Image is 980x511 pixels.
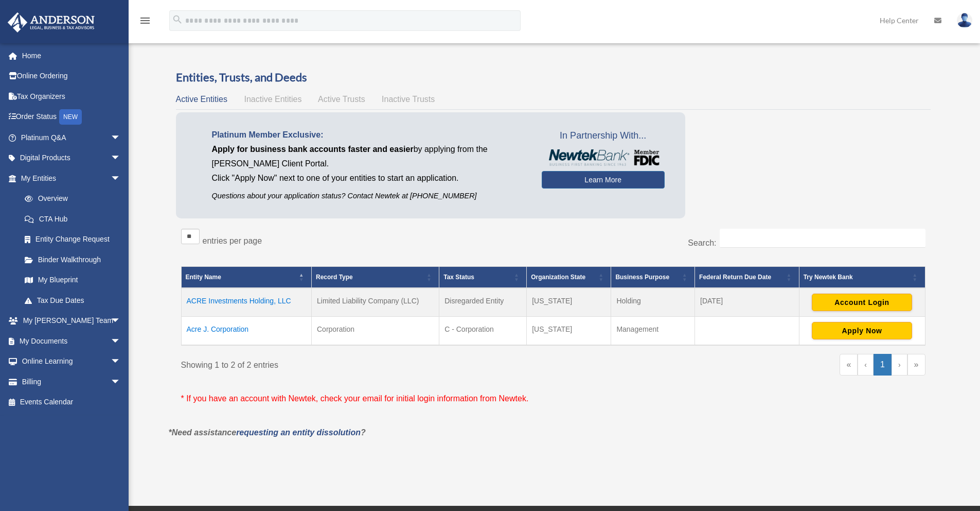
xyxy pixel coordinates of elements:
td: [DATE] [695,288,799,317]
h3: Entities, Trusts, and Deeds [176,70,931,86]
a: My Entitiesarrow_drop_down [7,168,131,189]
a: Tax Organizers [7,86,136,107]
img: User Pic [957,13,972,28]
th: Tax Status: Activate to sort [439,267,527,288]
span: Inactive Trusts [382,95,435,104]
th: Federal Return Due Date: Activate to sort [695,267,799,288]
a: CTA Hub [14,209,131,229]
p: Click "Apply Now" next to one of your entities to start an application. [212,171,526,185]
i: search [172,14,183,25]
a: Events Calendar [7,392,136,413]
a: Learn More [542,171,665,189]
a: Binder Walkthrough [14,249,131,270]
button: Apply Now [812,322,912,339]
span: arrow_drop_down [111,168,131,189]
p: Platinum Member Exclusive: [212,128,526,142]
td: Management [611,317,695,346]
a: My [PERSON_NAME] Teamarrow_drop_down [7,311,136,331]
span: arrow_drop_down [111,311,131,332]
a: Billingarrow_drop_down [7,371,136,392]
label: Search: [688,239,716,247]
img: NewtekBankLogoSM.png [547,149,660,166]
a: Account Login [812,298,912,306]
p: * If you have an account with Newtek, check your email for initial login information from Newtek. [181,391,925,406]
span: In Partnership With... [542,128,665,144]
a: First [840,354,858,376]
a: My Blueprint [14,270,131,291]
p: by applying from the [PERSON_NAME] Client Portal. [212,142,526,171]
span: arrow_drop_down [111,331,131,352]
td: [US_STATE] [527,288,611,317]
a: Overview [14,189,126,209]
a: Next [892,354,907,376]
button: Account Login [812,294,912,311]
a: 1 [874,354,892,376]
i: menu [139,14,151,27]
span: arrow_drop_down [111,127,131,148]
span: Federal Return Due Date [699,274,771,281]
span: arrow_drop_down [111,371,131,393]
td: ACRE Investments Holding, LLC [181,288,311,317]
td: Corporation [311,317,439,346]
img: Anderson Advisors Platinum Portal [5,12,98,32]
span: Business Purpose [615,274,669,281]
em: *Need assistance ? [169,428,366,437]
div: NEW [59,109,82,125]
a: Last [907,354,925,376]
td: Limited Liability Company (LLC) [311,288,439,317]
a: Online Learningarrow_drop_down [7,351,136,372]
span: Active Trusts [318,95,365,104]
span: Tax Status [443,274,474,281]
div: Showing 1 to 2 of 2 entries [181,354,546,372]
span: Inactive Entities [244,95,301,104]
span: arrow_drop_down [111,351,131,372]
span: arrow_drop_down [111,148,131,169]
th: Business Purpose: Activate to sort [611,267,695,288]
td: [US_STATE] [527,317,611,346]
a: requesting an entity dissolution [236,428,361,437]
label: entries per page [203,236,262,245]
th: Organization State: Activate to sort [527,267,611,288]
a: Tax Due Dates [14,290,131,311]
a: Platinum Q&Aarrow_drop_down [7,127,136,148]
span: Apply for business bank accounts faster and easier [212,145,414,154]
span: Entity Name [186,274,221,281]
a: Online Ordering [7,66,136,87]
a: Previous [858,354,874,376]
td: Acre J. Corporation [181,317,311,346]
th: Entity Name: Activate to invert sorting [181,267,311,288]
a: Digital Productsarrow_drop_down [7,148,136,168]
a: My Documentsarrow_drop_down [7,331,136,351]
a: Home [7,45,136,66]
td: Disregarded Entity [439,288,527,317]
a: Entity Change Request [14,229,131,250]
td: Holding [611,288,695,317]
p: Questions about your application status? Contact Newtek at [PHONE_NUMBER] [212,190,526,202]
span: Organization State [531,274,585,281]
span: Active Entities [176,95,227,104]
td: C - Corporation [439,317,527,346]
div: Try Newtek Bank [804,271,910,283]
a: Order StatusNEW [7,107,136,128]
span: Record Type [316,274,353,281]
th: Try Newtek Bank : Activate to sort [799,267,925,288]
a: menu [139,18,151,27]
th: Record Type: Activate to sort [311,267,439,288]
